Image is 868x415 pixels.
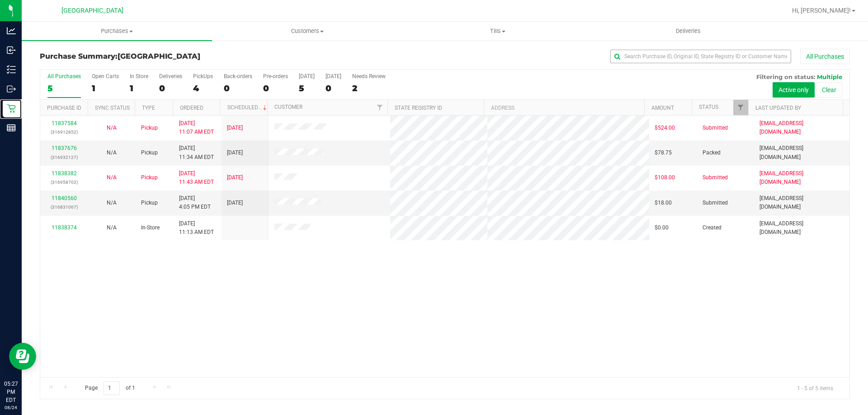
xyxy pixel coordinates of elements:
[655,199,672,207] span: $18.00
[179,119,214,136] span: [DATE] 11:07 AM EDT
[703,149,721,157] span: Packed
[227,124,243,132] span: [DATE]
[40,52,310,61] h3: Purchase Summary:
[47,105,81,111] a: Purchase ID
[227,173,243,182] span: [DATE]
[77,381,142,395] span: Page of 1
[227,104,269,111] a: Scheduled
[7,26,16,35] inline-svg: Analytics
[46,178,82,187] p: (316958702)
[227,149,243,157] span: [DATE]
[352,73,386,79] div: Needs Review
[759,194,844,211] span: [EMAIL_ADDRESS][DOMAIN_NAME]
[816,82,842,98] button: Clear
[7,46,16,55] inline-svg: Inbound
[141,149,158,157] span: Pickup
[141,224,160,232] span: In-Store
[95,105,130,111] a: Sync Status
[107,200,117,206] span: Not Applicable
[212,22,402,41] a: Customers
[703,199,728,207] span: Submitted
[759,169,844,187] span: [EMAIL_ADDRESS][DOMAIN_NAME]
[104,381,120,395] input: 1
[790,381,840,395] span: 1 - 5 of 5 items
[703,224,722,232] span: Created
[274,104,302,110] a: Customer
[107,174,117,181] span: Not Applicable
[130,83,148,93] div: 1
[352,83,386,93] div: 2
[159,73,182,79] div: Deliveries
[402,22,593,41] a: Tills
[703,124,728,132] span: Submitted
[755,105,801,111] a: Last Updated By
[325,83,341,93] div: 0
[107,224,117,232] button: N/A
[193,83,213,93] div: 4
[52,170,77,177] a: 11838382
[664,27,713,35] span: Deliveries
[22,22,212,41] a: Purchases
[4,380,18,404] p: 05:27 PM EDT
[733,100,748,115] a: Filter
[141,199,158,207] span: Pickup
[22,27,212,35] span: Purchases
[107,149,117,156] span: Not Applicable
[792,7,851,14] span: Hi, [PERSON_NAME]!
[46,203,82,211] p: (316831067)
[92,73,119,79] div: Open Carts
[610,50,791,63] input: Search Purchase ID, Original ID, State Registry ID or Customer Name...
[179,144,214,161] span: [DATE] 11:34 AM EDT
[7,65,16,74] inline-svg: Inventory
[107,149,117,157] button: N/A
[46,153,82,162] p: (316932127)
[46,128,82,136] p: (316912852)
[759,119,844,136] span: [EMAIL_ADDRESS][DOMAIN_NAME]
[52,120,77,126] a: 11837584
[92,83,119,93] div: 1
[593,22,783,41] a: Deliveries
[212,27,402,35] span: Customers
[655,149,672,157] span: $78.75
[107,125,117,131] span: Not Applicable
[759,144,844,161] span: [EMAIL_ADDRESS][DOMAIN_NAME]
[52,195,77,201] a: 11840560
[403,27,592,35] span: Tills
[756,73,815,80] span: Filtering on status:
[107,124,117,132] button: N/A
[141,173,158,182] span: Pickup
[107,173,117,182] button: N/A
[651,105,674,111] a: Amount
[9,343,36,370] iframe: Resource center
[299,83,315,93] div: 5
[142,105,155,111] a: Type
[484,100,644,116] th: Address
[179,219,214,237] span: [DATE] 11:13 AM EDT
[800,49,850,64] button: All Purchases
[224,73,252,79] div: Back-orders
[4,404,18,411] p: 08/24
[227,199,243,207] span: [DATE]
[193,73,213,79] div: PickUps
[179,194,211,211] span: [DATE] 4:05 PM EDT
[263,73,288,79] div: Pre-orders
[107,224,117,231] span: Not Applicable
[395,105,442,111] a: State Registry ID
[224,83,252,93] div: 0
[118,52,200,61] span: [GEOGRAPHIC_DATA]
[817,73,842,80] span: Multiple
[299,73,315,79] div: [DATE]
[47,83,81,93] div: 5
[7,104,16,113] inline-svg: Retail
[773,82,815,98] button: Active only
[179,169,214,187] span: [DATE] 11:43 AM EDT
[703,173,728,182] span: Submitted
[655,173,675,182] span: $108.00
[61,7,123,14] span: [GEOGRAPHIC_DATA]
[325,73,341,79] div: [DATE]
[759,219,844,237] span: [EMAIL_ADDRESS][DOMAIN_NAME]
[655,224,669,232] span: $0.00
[373,100,387,115] a: Filter
[7,84,16,93] inline-svg: Outbound
[180,105,203,111] a: Ordered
